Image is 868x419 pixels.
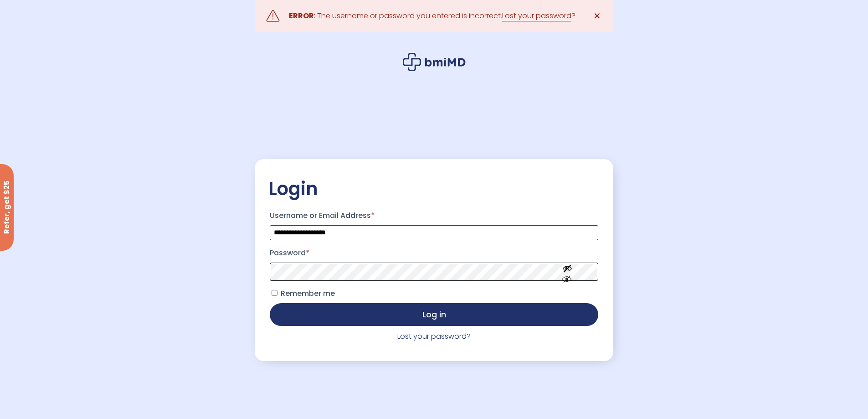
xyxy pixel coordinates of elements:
a: Lost your password? [397,331,471,341]
a: Lost your password [502,10,571,21]
span: ✕ [593,10,601,22]
button: Log in [270,303,598,326]
span: Remember me [281,288,335,299]
button: Show password [542,256,593,287]
label: Username or Email Address [270,208,598,223]
h2: Login [268,177,599,200]
strong: ERROR [289,10,314,21]
input: Remember me [272,290,277,296]
a: ✕ [588,7,606,25]
div: : The username or password you entered is incorrect. ? [289,10,575,22]
label: Password [270,246,598,260]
